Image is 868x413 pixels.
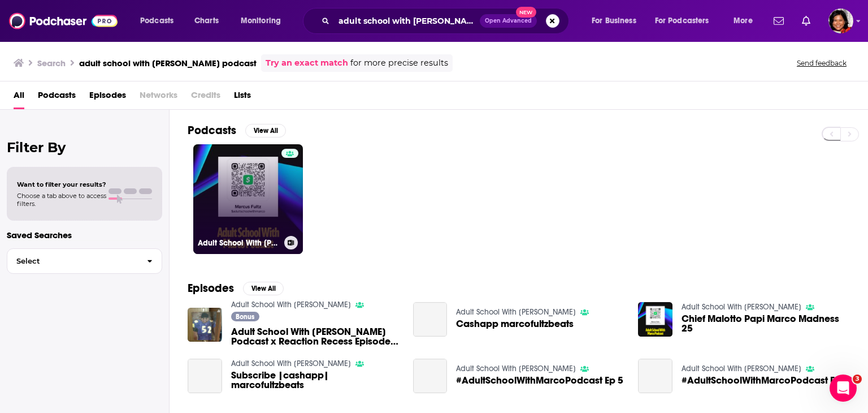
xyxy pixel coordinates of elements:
[7,230,162,240] p: Saved Searches
[231,327,400,346] span: Adult School With [PERSON_NAME] Podcast x Reaction Recess Episode-Jeezy "SnoFall" album review
[243,282,284,295] button: View All
[334,12,480,30] input: Search podcasts, credits, & more...
[89,86,126,109] a: Episodes
[456,376,623,385] a: #AdultSchoolWithMarcoPodcast Ep 5
[7,139,162,156] h2: Filter By
[17,192,106,208] span: Choose a tab above to access filters.
[828,8,853,33] button: Show profile menu
[7,248,162,274] button: Select
[7,257,138,265] span: Select
[456,364,576,373] a: Adult School With Marco Podcast
[682,302,801,312] a: Adult School With Marco Podcast
[797,11,815,31] a: Show notifications dropdown
[516,7,536,18] span: New
[188,359,222,393] a: Subscribe |cashapp| marcofultzbeats
[485,18,532,24] span: Open Advanced
[231,359,351,368] a: Adult School With Marco Podcast
[793,58,850,68] button: Send feedback
[187,12,225,30] a: Charts
[266,57,348,70] a: Try an exact match
[638,359,672,393] a: #AdultSchoolWithMarcoPodcast Ep 1
[584,12,650,30] button: open menu
[828,8,853,33] span: Logged in as terelynbc
[592,13,636,29] span: For Business
[655,13,709,29] span: For Podcasters
[726,12,767,30] button: open menu
[14,86,24,109] a: All
[198,238,280,248] h3: Adult School With [PERSON_NAME]
[682,314,850,333] a: Chief Malotto Papi Marco Madness 25
[188,123,236,137] h2: Podcasts
[245,124,286,137] button: View All
[188,123,286,137] a: PodcastsView All
[241,13,281,29] span: Monitoring
[140,13,173,29] span: Podcasts
[456,307,576,317] a: Adult School With Marco Podcast
[193,144,303,254] a: Adult School With [PERSON_NAME]
[314,8,580,34] div: Search podcasts, credits, & more...
[188,308,222,342] img: Adult School With Marco Podcast x Reaction Recess Episode-Jeezy "SnoFall" album review
[456,319,574,329] a: Cashapp marcofultzbeats
[413,302,448,337] a: Cashapp marcofultzbeats
[37,58,66,68] h3: Search
[682,376,849,385] a: #AdultSchoolWithMarcoPodcast Ep 1
[79,58,257,68] h3: adult school with [PERSON_NAME] podcast
[769,11,788,31] a: Show notifications dropdown
[236,313,254,320] span: Bonus
[830,375,857,402] iframe: Intercom live chat
[234,86,251,109] a: Lists
[132,12,188,30] button: open menu
[17,180,106,188] span: Want to filter your results?
[480,14,537,28] button: Open AdvancedNew
[140,86,177,109] span: Networks
[194,13,219,29] span: Charts
[648,12,726,30] button: open menu
[188,281,284,295] a: EpisodesView All
[638,302,672,337] img: Chief Malotto Papi Marco Madness 25
[38,86,76,109] a: Podcasts
[231,300,351,309] a: Adult School With Marco Podcast
[682,364,801,373] a: Adult School With Marco Podcast
[350,57,448,70] span: for more precise results
[734,13,753,29] span: More
[9,10,118,32] img: Podchaser - Follow, Share and Rate Podcasts
[231,327,400,346] a: Adult School With Marco Podcast x Reaction Recess Episode-Jeezy "SnoFall" album review
[413,359,448,393] a: #AdultSchoolWithMarcoPodcast Ep 5
[231,371,400,390] a: Subscribe |cashapp| marcofultzbeats
[828,8,853,33] img: User Profile
[188,281,234,295] h2: Episodes
[233,12,296,30] button: open menu
[191,86,220,109] span: Credits
[853,375,862,384] span: 3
